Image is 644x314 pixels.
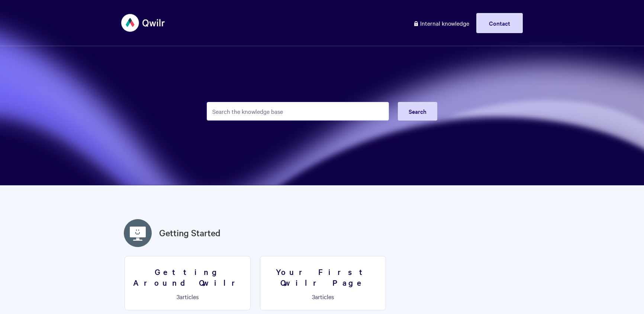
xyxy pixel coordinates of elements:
img: Qwilr Help Center [121,9,165,37]
a: Getting Started [159,226,220,240]
button: Search [398,102,437,121]
h3: Getting Around Qwilr [129,266,246,288]
a: Getting Around Qwilr 3articles [125,256,251,310]
a: Your First Qwilr Page 3articles [260,256,386,310]
span: 3 [312,292,315,301]
span: 3 [177,292,180,301]
span: Search [409,107,426,115]
h3: Your First Qwilr Page [265,266,381,288]
a: Internal knowledge [408,13,475,33]
a: Contact [476,13,523,33]
p: articles [265,293,381,300]
p: articles [129,293,246,300]
input: Search the knowledge base [207,102,389,121]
